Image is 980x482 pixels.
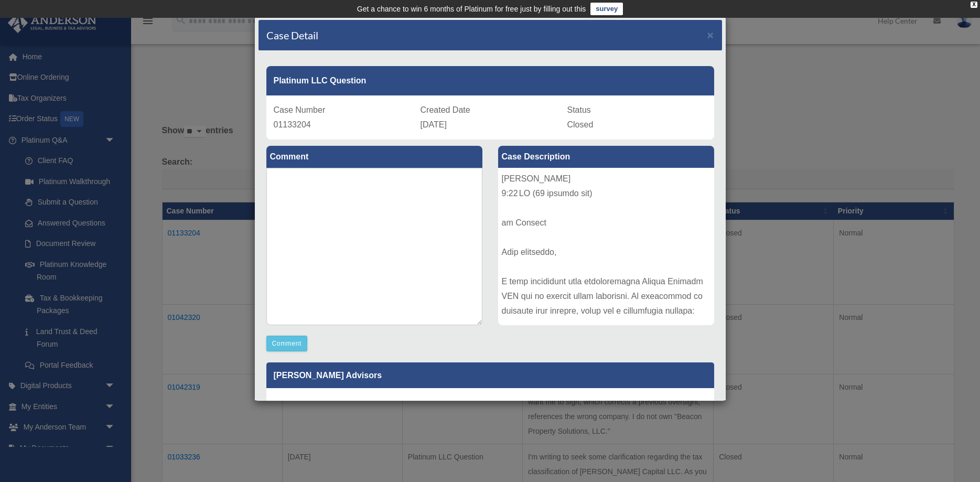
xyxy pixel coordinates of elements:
span: 01133204 [274,120,311,129]
span: Closed [567,120,594,129]
h4: Case Detail [266,28,318,42]
button: Comment [266,336,308,351]
button: Close [707,29,714,40]
label: Case Description [498,146,714,168]
span: Created Date [421,105,470,114]
a: survey [590,3,623,15]
label: Comment [266,146,482,168]
span: Case Number [274,105,326,114]
span: × [707,29,714,41]
div: Platinum LLC Question [266,66,714,95]
div: Get a chance to win 6 months of Platinum for free just by filling out this [357,3,586,15]
span: [DATE] [421,120,447,129]
div: [PERSON_NAME] [498,168,714,325]
p: [PERSON_NAME] Advisors [266,362,714,388]
span: Status [567,105,591,114]
div: close [971,2,977,8]
small: [DATE] [274,399,341,407]
b: Update date : [274,399,319,407]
